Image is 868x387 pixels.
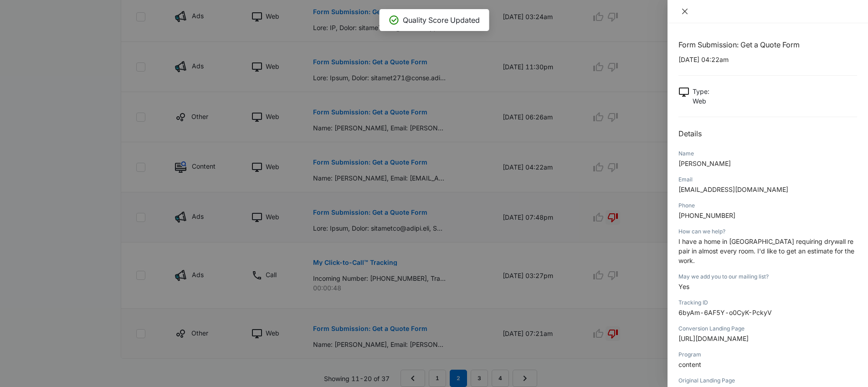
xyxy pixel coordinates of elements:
div: Domain Overview [35,54,82,60]
div: Original Landing Page [678,377,857,385]
img: logo_orange.svg [15,15,22,22]
span: Yes [678,283,689,290]
div: Phone [678,201,857,210]
span: [EMAIL_ADDRESS][DOMAIN_NAME] [678,186,788,193]
div: v 4.0.25 [26,15,45,22]
div: Tracking ID [678,299,857,307]
div: Keywords by Traffic [101,54,154,60]
p: Web [693,96,709,106]
p: Quality Score Updated [403,15,480,26]
span: close [681,8,688,15]
img: website_grey.svg [15,24,22,31]
button: Close [678,7,691,15]
span: [PERSON_NAME] [678,160,731,167]
div: Program [678,351,857,359]
div: Email [678,175,857,184]
span: 6byAm-6AF5Y-o0CyK-PckyV [678,309,772,316]
img: tab_domain_overview_orange.svg [25,53,32,60]
div: Name [678,150,857,158]
div: How can we help? [678,227,857,236]
h1: Form Submission: Get a Quote Form [678,39,857,50]
img: tab_keywords_by_traffic_grey.svg [91,53,98,60]
span: content [678,361,701,368]
div: Conversion Landing Page [678,325,857,333]
span: [URL][DOMAIN_NAME] [678,335,749,342]
div: May we add you to our mailing list? [678,273,857,281]
h2: Details [678,128,857,139]
span: I have a home in [GEOGRAPHIC_DATA] requiring drywall repair in almost every room. I'd like to get... [678,237,854,264]
div: Domain: [DOMAIN_NAME] [24,24,100,31]
p: [DATE] 04:22am [678,55,857,64]
span: [PHONE_NUMBER] [678,212,735,219]
p: Type : [693,87,709,96]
